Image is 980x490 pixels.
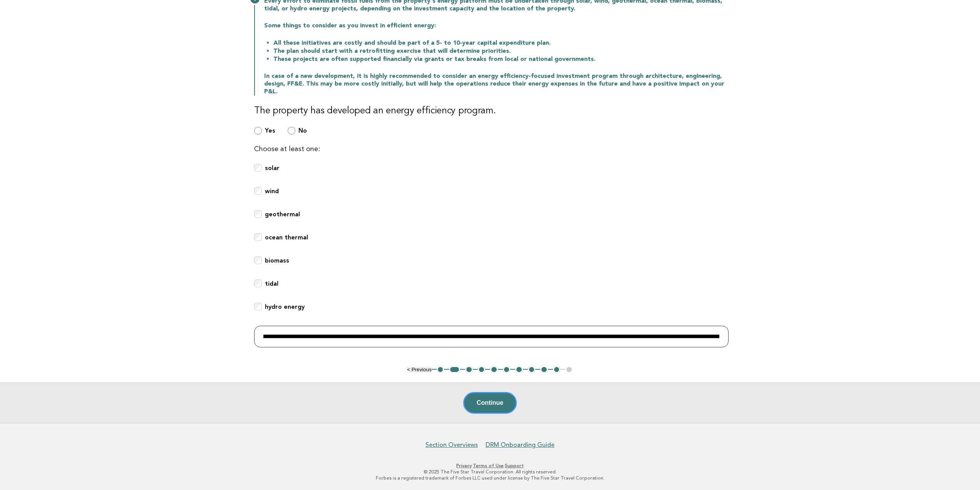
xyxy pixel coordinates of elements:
p: · · [255,463,726,469]
button: 4 [478,366,486,374]
li: These projects are often supported financially via grants or tax breaks from local or national go... [273,55,726,63]
button: 6 [503,366,511,374]
b: hydro energy [265,303,305,310]
a: Support [505,463,524,468]
a: Section Overviews [426,441,478,449]
button: 10 [553,366,561,374]
b: geothermal [265,210,300,218]
p: Some things to consider as you invest in efficient energy: [264,22,726,30]
button: < Previous [407,367,431,372]
p: In case of a new development, it is highly recommended to consider an energy efficiency-focused i... [264,72,726,96]
p: © 2025 The Five Star Travel Corporation. All rights reserved. [255,469,726,475]
h3: The property has developed an energy efficiency program. [254,105,726,117]
b: wind [265,187,279,195]
b: Yes [265,127,275,134]
b: No [298,127,307,134]
b: biomass [265,257,289,264]
b: tidal [265,280,278,287]
a: Privacy [456,463,472,468]
button: 1 [437,366,444,374]
button: 7 [515,366,523,374]
button: 8 [528,366,536,374]
button: 5 [490,366,498,374]
p: Forbes is a registered trademark of Forbes LLC used under license by The Five Star Travel Corpora... [255,475,726,481]
li: All these initiatives are costly and should be part of a 5- to 10-year capital expenditure plan. [273,39,726,47]
button: 9 [540,366,548,374]
button: Continue [463,392,517,414]
li: The plan should start with a retrofitting exercise that will determine priorities. [273,47,726,55]
a: DRM Onboarding Guide [486,441,554,449]
b: ocean thermal [265,234,308,241]
button: 2 [449,366,460,374]
b: solar [265,164,280,172]
a: Terms of Use [473,463,504,468]
button: 3 [465,366,473,374]
p: Choose at least one: [254,144,726,155]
